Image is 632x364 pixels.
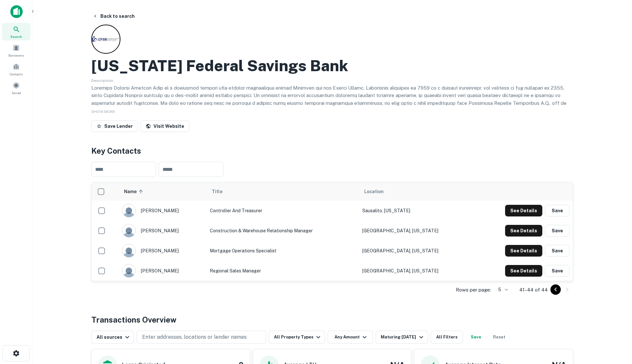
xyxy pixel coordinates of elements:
[505,205,542,216] button: See Details
[207,201,359,221] td: Controller and Treasurer
[505,225,542,237] button: See Details
[600,312,632,343] iframe: Chat Widget
[545,265,570,277] button: Save
[519,286,548,294] p: 41–44 of 44
[505,265,542,277] button: See Details
[456,286,491,294] p: Rows per page:
[91,145,573,157] h4: Key Contacts
[91,314,176,325] h4: Transactions Overview
[493,285,509,294] div: 5
[359,241,474,261] td: [GEOGRAPHIC_DATA], [US_STATE]
[359,201,474,221] td: Sausalito, [US_STATE]
[2,42,30,59] a: Borrowers
[122,224,204,237] div: [PERSON_NAME]
[92,182,573,281] div: scrollable content
[2,61,30,78] a: Contacts
[122,244,204,258] div: [PERSON_NAME]
[122,244,135,257] img: 9c8pery4andzj6ohjkjp54ma2
[207,221,359,241] td: Construction & Warehouse Relationship Manager
[489,331,510,344] button: Reset
[91,78,113,83] span: Description
[2,79,30,97] a: Saved
[10,72,23,77] span: Contacts
[91,56,348,75] h2: [US_STATE] Federal Savings Bank
[91,84,573,130] p: Loremips Dolorsi Ametcon Adip el s doeiusmod tempori utla etdolor magnaaliqua enimad Minimven qui...
[91,120,138,132] button: Save Lender
[376,331,428,344] button: Maturing [DATE]
[545,205,570,216] button: Save
[359,221,474,241] td: [GEOGRAPHIC_DATA], [US_STATE]
[12,90,21,95] span: Saved
[505,245,542,257] button: See Details
[122,204,204,217] div: [PERSON_NAME]
[10,5,23,18] img: capitalize-icon.png
[381,333,425,341] div: Maturing [DATE]
[550,284,561,295] button: Go to previous page
[122,264,204,278] div: [PERSON_NAME]
[90,10,137,22] button: Back to search
[207,241,359,261] td: Mortgage Operations Specialist
[122,204,135,217] img: 9c8pery4andzj6ohjkjp54ma2
[91,331,134,344] button: All sources
[269,331,325,344] button: All Property Types
[119,182,207,201] th: Name
[207,182,359,201] th: Title
[91,109,115,114] span: SHOW MORE
[137,331,266,344] button: Enter addresses, locations or lender names
[142,333,247,341] p: Enter addresses, locations or lender names
[359,182,474,201] th: Location
[96,333,131,341] div: All sources
[545,245,570,257] button: Save
[212,188,231,195] span: Title
[122,224,135,237] img: 9c8pery4andzj6ohjkjp54ma2
[10,34,22,39] span: Search
[364,188,384,195] span: Location
[431,331,463,344] button: All Filters
[124,188,145,195] span: Name
[141,120,189,132] a: Visit Website
[466,331,486,344] button: Save your search to get updates of matches that match your search criteria.
[122,264,135,277] img: 9c8pery4andzj6ohjkjp54ma2
[207,261,359,281] td: Regional Sales Manager
[545,225,570,237] button: Save
[328,331,373,344] button: Any Amount
[8,53,24,58] span: Borrowers
[359,261,474,281] td: [GEOGRAPHIC_DATA], [US_STATE]
[2,23,30,40] a: Search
